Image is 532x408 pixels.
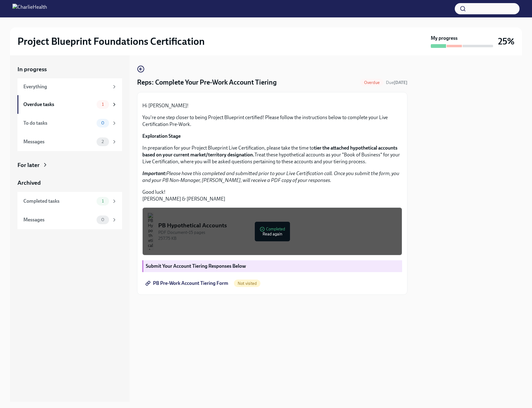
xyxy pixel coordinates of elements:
p: Hi [PERSON_NAME]! [142,102,402,109]
a: For later [17,161,122,169]
h3: 25% [498,36,515,47]
a: Completed tasks1 [17,192,122,211]
div: PB Hypothetical Accounts [158,221,397,229]
h4: Reps: Complete Your Pre-Work Account Tiering [137,78,277,87]
span: 1 [98,102,107,107]
span: Due [386,80,407,85]
span: 0 [97,217,108,222]
div: 257.75 KB [158,235,397,241]
strong: Submit Your Account Tiering Responses Below [146,263,246,269]
a: Messages2 [17,132,122,151]
a: PB Pre-Work Account Tiering Form [142,277,233,290]
a: Overdue tasks1 [17,95,122,114]
img: PB Hypothetical Accounts [148,213,153,250]
div: Messages [23,216,94,223]
div: Overdue tasks [23,101,94,108]
div: For later [17,161,40,169]
span: Not visited [234,281,260,286]
a: To do tasks0 [17,114,122,132]
button: PB Hypothetical AccountsPDF Document•15 pages257.75 KBCompletedRead again [142,207,402,255]
h2: Project Blueprint Foundations Certification [17,35,205,48]
em: Please have this completed and submitted prior to your Live Certification call. Once you submit t... [142,170,399,183]
strong: [DATE] [394,80,407,85]
p: You're one step closer to being Project Blueprint certified! Please follow the instructions below... [142,114,402,128]
span: Overdue [360,80,383,85]
span: 0 [97,121,108,125]
img: CharlieHealth [12,4,47,14]
span: September 8th, 2025 09:00 [386,80,407,86]
div: Everything [23,83,109,90]
span: PB Pre-Work Account Tiering Form [147,280,228,286]
span: 1 [98,199,107,203]
div: Completed tasks [23,198,94,205]
p: In preparation for your Project Blueprint Live Certification, please take the time to Treat these... [142,145,402,165]
strong: Exploration Stage [142,133,181,139]
p: Good luck! [PERSON_NAME] & [PERSON_NAME] [142,189,402,202]
strong: Important: [142,170,166,176]
a: Everything [17,78,122,95]
a: Messages0 [17,211,122,229]
div: To do tasks [23,120,94,127]
a: In progress [17,65,122,73]
div: PDF Document • 15 pages [158,229,397,235]
span: 2 [98,139,107,144]
a: Archived [17,179,122,187]
strong: My progress [431,35,458,42]
div: Messages [23,138,94,145]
